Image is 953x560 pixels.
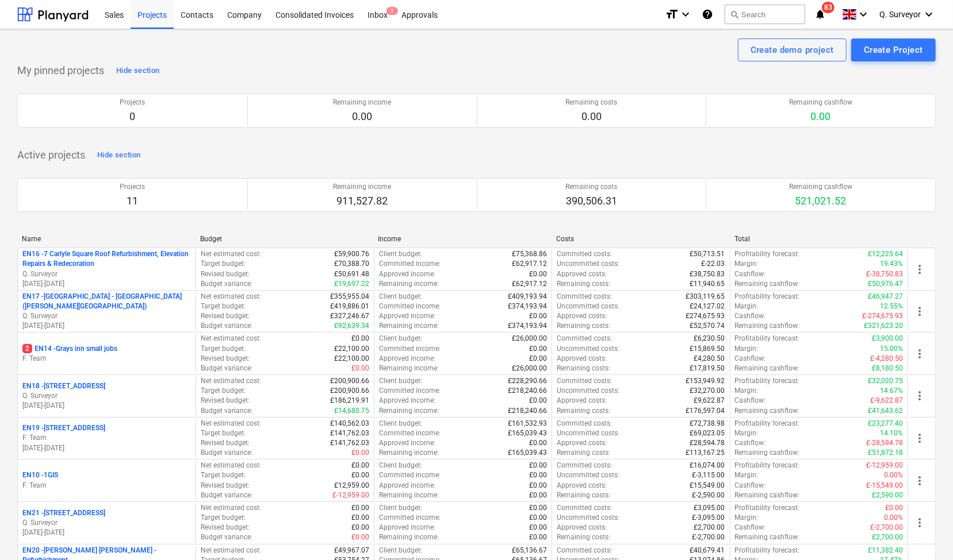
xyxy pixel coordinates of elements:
p: Projects [120,182,145,192]
p: £153,949.92 [686,376,725,386]
p: 0.00% [884,513,903,523]
p: £0.00 [529,503,547,513]
p: Approved income : [379,311,435,321]
p: £50,691.48 [334,269,369,279]
p: £0.00 [529,311,547,321]
p: F. Team [22,481,191,491]
p: £52,570.74 [690,321,725,331]
p: £200,900.66 [330,386,369,396]
p: £15,869.50 [690,344,725,354]
p: Uncommitted costs : [557,302,619,311]
p: £374,193.94 [508,302,547,311]
p: £161,532.93 [508,419,547,428]
p: [DATE] - [DATE] [22,279,191,289]
p: Net estimated cost : [201,503,261,513]
p: 911,527.82 [333,194,391,208]
i: notifications [814,7,826,21]
p: £26,000.00 [512,364,547,373]
p: £9,622.87 [694,396,725,405]
p: Profitability forecast : [735,249,800,259]
p: Remaining costs : [557,279,610,289]
p: Margin : [735,302,759,311]
p: EN17 - [GEOGRAPHIC_DATA] - [GEOGRAPHIC_DATA] ([PERSON_NAME][GEOGRAPHIC_DATA]) [22,292,191,311]
p: Remaining costs : [557,321,610,331]
p: Remaining income [333,182,391,192]
span: more_vert [913,474,927,488]
p: £2,700.00 [694,523,725,532]
p: Client budget : [379,292,422,302]
p: Committed income : [379,302,441,311]
p: Projects [120,98,145,107]
p: F. Team [22,433,191,443]
p: Target budget : [201,513,246,523]
p: Budget variance : [201,364,252,373]
span: more_vert [913,516,927,530]
p: £409,193.94 [508,292,547,302]
p: Budget variance : [201,491,252,500]
p: [DATE] - [DATE] [22,401,191,411]
p: £75,368.86 [512,249,547,259]
p: Remaining income [333,98,391,107]
div: EN21 -[STREET_ADDRESS]Q. Surveyor[DATE]-[DATE] [22,508,191,538]
p: £3,900.00 [872,334,903,343]
p: Remaining income : [379,406,439,416]
p: 0.00 [565,110,617,123]
p: £0.00 [529,269,547,279]
p: £0.00 [351,334,369,343]
div: Create Project [864,43,923,57]
p: £0.00 [529,396,547,405]
div: Income [378,235,548,243]
p: £22,100.00 [334,344,369,354]
p: Margin : [735,386,759,396]
p: Committed income : [379,344,441,354]
p: 12.55% [880,302,903,311]
p: Remaining income : [379,364,439,373]
p: £38,750.83 [690,269,725,279]
p: £0.00 [529,513,547,523]
button: Hide section [113,61,162,80]
p: Cashflow : [735,354,766,364]
p: Cashflow : [735,523,766,532]
p: £0.00 [529,470,547,480]
p: £59,900.76 [334,249,369,259]
p: Approved costs : [557,311,607,321]
p: £-12,959.00 [332,491,369,500]
div: Budget [200,235,369,243]
p: Remaining costs [565,182,617,192]
p: £0.00 [529,438,547,448]
p: Committed costs : [557,249,612,259]
p: Margin : [735,259,759,269]
p: £165,039.43 [508,428,547,438]
p: Remaining cashflow : [735,279,800,289]
span: 2 [22,344,32,353]
p: Approved income : [379,523,435,532]
p: Revised budget : [201,396,250,405]
p: £0.00 [885,503,903,513]
p: 15.00% [880,344,903,354]
p: £0.00 [529,481,547,491]
p: Revised budget : [201,311,250,321]
p: Net estimated cost : [201,249,261,259]
p: Revised budget : [201,481,250,491]
p: £141,762.03 [330,438,369,448]
p: £-274,675.93 [862,311,903,321]
p: £24,127.02 [690,302,725,311]
p: My pinned projects [17,64,104,78]
div: 2EN14 -Grays inn small jobsF. Team [22,344,191,364]
p: £2,590.00 [872,491,903,500]
p: Committed income : [379,259,441,269]
p: Remaining cashflow : [735,364,800,373]
p: Margin : [735,344,759,354]
p: 0.00 [789,110,852,123]
p: £-2,590.00 [692,491,725,500]
p: EN21 - [STREET_ADDRESS] [22,508,105,518]
p: Remaining cashflow : [735,321,800,331]
p: Revised budget : [201,438,250,448]
p: £218,240.66 [508,386,547,396]
p: £6,230.50 [694,334,725,343]
p: Committed costs : [557,292,612,302]
p: Profitability forecast : [735,292,800,302]
p: Committed costs : [557,503,612,513]
p: £62,917.12 [512,259,547,269]
p: Client budget : [379,419,422,428]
